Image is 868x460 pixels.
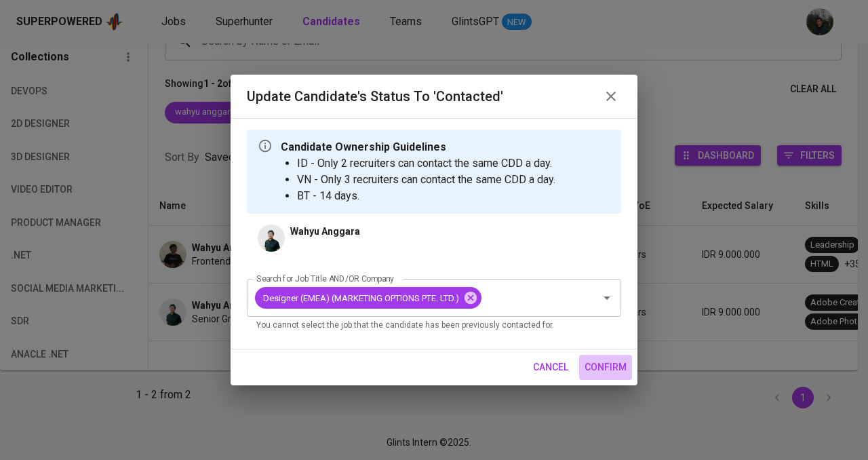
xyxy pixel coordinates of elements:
button: Open [597,288,616,307]
button: cancel [528,355,574,380]
h6: Update Candidate's Status to 'Contacted' [247,85,503,107]
p: Candidate Ownership Guidelines [281,139,555,155]
li: BT - 14 days. [297,188,555,204]
p: Wahyu Anggara [290,225,360,238]
span: confirm [585,359,627,376]
div: Designer (EMEA) (MARKETING OPTIONS PTE. LTD.) [255,287,481,309]
li: VN - Only 3 recruiters can contact the same CDD a day. [297,172,555,188]
span: cancel [533,359,568,376]
p: You cannot select the job that the candidate has been previously contacted for. [256,319,612,332]
img: c19c1af19f6c1ba81e82e25846dcee90.jpg [258,225,285,252]
li: ID - Only 2 recruiters can contact the same CDD a day. [297,155,555,172]
button: confirm [579,355,632,380]
span: Designer (EMEA) (MARKETING OPTIONS PTE. LTD.) [255,292,467,305]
